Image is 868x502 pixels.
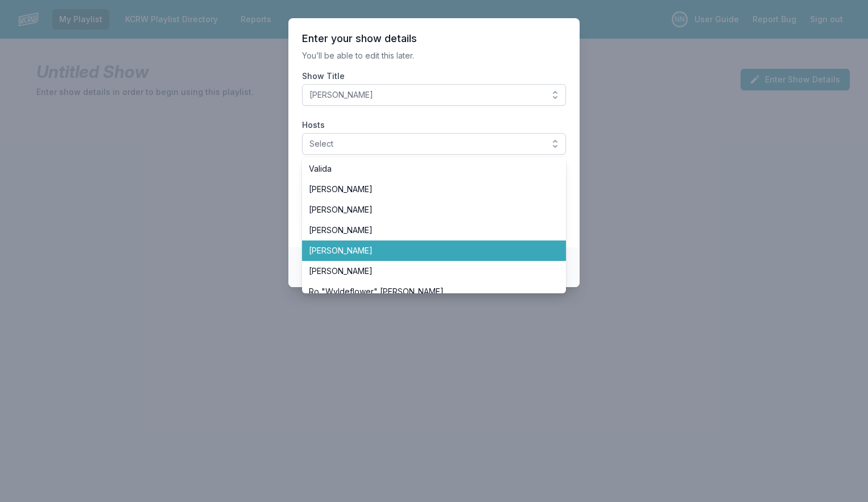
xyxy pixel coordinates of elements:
[302,119,566,131] label: Hosts
[302,84,566,106] button: [PERSON_NAME]
[309,286,545,297] span: Ro "Wyldeflower" [PERSON_NAME]
[309,138,543,150] span: Select
[309,245,545,256] span: [PERSON_NAME]
[309,265,545,277] span: [PERSON_NAME]
[302,50,566,61] p: You’ll be able to edit this later.
[309,163,545,175] span: Valida
[309,184,545,195] span: [PERSON_NAME]
[309,204,545,215] span: [PERSON_NAME]
[302,32,566,45] header: Enter your show details
[309,89,543,101] span: [PERSON_NAME]
[309,225,545,236] span: [PERSON_NAME]
[302,70,566,82] label: Show Title
[302,133,566,155] button: Select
